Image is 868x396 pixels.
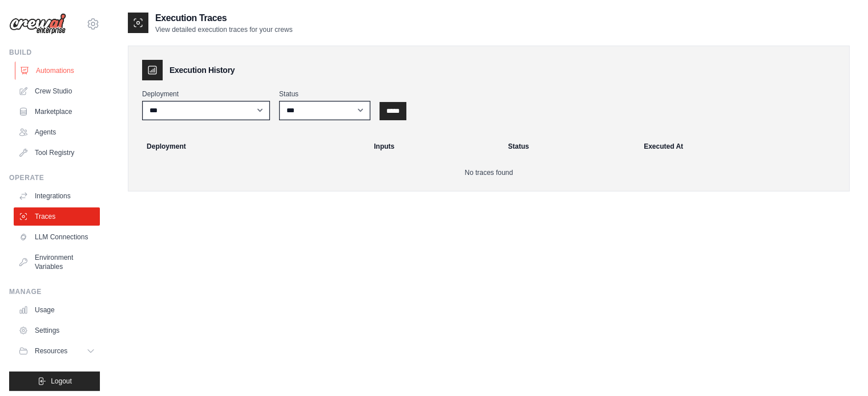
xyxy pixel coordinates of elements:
[279,89,370,99] label: Status
[9,371,100,391] button: Logout
[9,13,66,35] img: Logo
[9,48,100,57] div: Build
[637,134,845,159] th: Executed At
[133,134,367,159] th: Deployment
[169,64,235,76] h3: Execution History
[15,62,101,80] a: Automations
[14,82,100,100] a: Crew Studio
[14,207,100,226] a: Traces
[35,346,67,356] span: Resources
[142,168,835,177] p: No traces found
[501,134,637,159] th: Status
[51,377,72,386] span: Logout
[14,342,100,360] button: Resources
[14,228,100,246] a: LLM Connections
[142,89,270,99] label: Deployment
[14,123,100,141] a: Agents
[9,173,100,182] div: Operate
[14,187,100,205] a: Integrations
[367,134,501,159] th: Inputs
[155,11,293,25] h2: Execution Traces
[14,248,100,276] a: Environment Variables
[9,287,100,296] div: Manage
[14,321,100,340] a: Settings
[14,301,100,319] a: Usage
[14,144,100,162] a: Tool Registry
[14,103,100,121] a: Marketplace
[155,25,293,34] p: View detailed execution traces for your crews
